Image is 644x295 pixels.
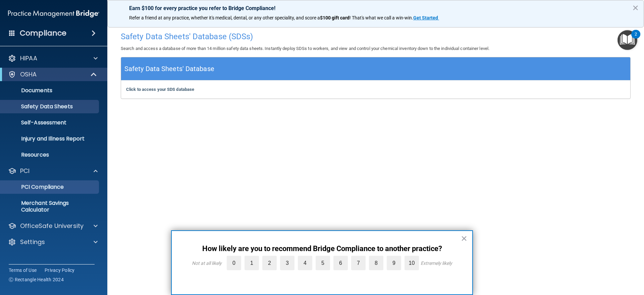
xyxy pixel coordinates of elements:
strong: $100 gift card [320,15,350,20]
p: PCI Compliance [4,184,96,190]
label: 5 [316,256,330,270]
p: Documents [4,87,96,94]
p: Settings [20,238,45,246]
label: 10 [405,256,419,270]
a: Privacy Policy [45,267,75,274]
label: 0 [227,256,241,270]
h5: Safety Data Sheets' Database [124,63,214,75]
div: 2 [635,34,637,43]
p: PCI [20,167,30,175]
button: Close [632,2,639,13]
p: Resources [4,152,96,158]
img: PMB logo [8,7,99,20]
p: Injury and Illness Report [4,135,96,142]
label: 9 [387,256,401,270]
p: HIPAA [20,54,37,62]
div: Extremely likely [421,260,452,266]
span: ! That's what we call a win-win. [350,15,413,20]
label: 8 [369,256,383,270]
p: How likely are you to recommend Bridge Compliance to another practice? [185,244,459,253]
p: Search and access a database of more than 14 million safety data sheets. Instantly deploy SDSs to... [121,45,631,53]
span: Refer a friend at any practice, whether it's medical, dental, or any other speciality, and score a [129,15,320,20]
label: 7 [351,256,366,270]
button: Open Resource Center, 2 new notifications [618,30,637,50]
p: Earn $100 for every practice you refer to Bridge Compliance! [129,5,622,11]
p: Safety Data Sheets [4,103,96,110]
b: Click to access your SDS database [126,87,194,92]
label: 3 [280,256,294,270]
button: Close [461,233,467,244]
label: 2 [262,256,277,270]
strong: Get Started [413,15,438,20]
label: 6 [333,256,348,270]
span: Ⓒ Rectangle Health 2024 [9,276,64,283]
h4: Safety Data Sheets' Database (SDSs) [121,32,631,41]
label: 1 [245,256,259,270]
h4: Compliance [20,28,66,38]
p: OSHA [20,70,37,78]
a: Terms of Use [9,267,37,274]
p: OfficeSafe University [20,222,84,230]
label: 4 [298,256,312,270]
p: Merchant Savings Calculator [4,200,96,213]
p: Self-Assessment [4,119,96,126]
div: Not at all likely [192,260,222,266]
